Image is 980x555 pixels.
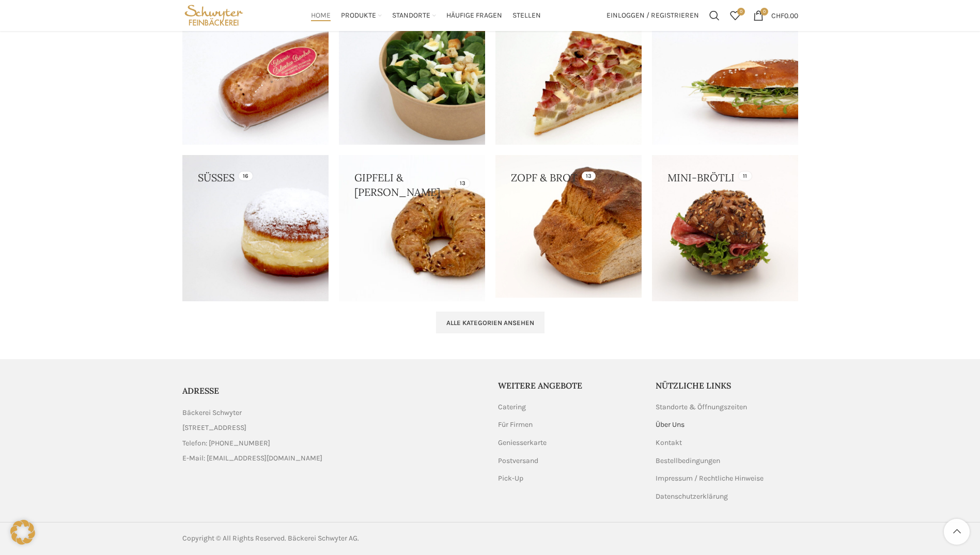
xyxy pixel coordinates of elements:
span: Alle Kategorien ansehen [446,319,534,327]
span: Produkte [341,11,376,21]
span: Bäckerei Schwyter [182,407,242,419]
a: Home [311,5,331,26]
a: Produkte [341,5,382,26]
a: List item link [182,438,483,449]
span: Einloggen / Registrieren [606,12,699,19]
a: 0 [725,5,745,26]
a: 0 CHF0.00 [748,5,803,26]
a: Stellen [512,5,541,26]
a: Pick-Up [498,473,524,484]
span: Home [311,11,331,21]
a: Standorte [392,5,436,26]
a: Alle Kategorien ansehen [436,312,545,333]
a: Postversand [498,456,539,466]
a: Standorte & Öffnungszeiten [656,402,748,412]
a: Bestellbedingungen [656,456,721,466]
span: Standorte [392,11,430,21]
h5: Weitere Angebote [498,380,641,391]
span: [STREET_ADDRESS] [182,422,246,434]
div: Copyright © All Rights Reserved. Bäckerei Schwyter AG. [182,533,485,544]
a: Catering [498,402,527,412]
a: Geniesserkarte [498,438,548,448]
a: Suchen [704,5,725,26]
span: 0 [737,8,745,16]
a: Site logo [182,10,246,19]
a: List item link [182,453,483,464]
a: Datenschutzerklärung [656,491,729,502]
a: Für Firmen [498,420,534,430]
a: Einloggen / Registrieren [601,5,704,26]
span: Stellen [512,11,541,21]
span: 0 [760,8,768,16]
a: Scroll to top button [944,519,970,545]
bdi: 0.00 [771,11,798,20]
div: Meine Wunschliste [725,5,745,26]
h5: Nützliche Links [656,380,798,391]
div: Main navigation [251,5,601,26]
a: Über Uns [656,420,686,430]
a: Kontakt [656,438,683,448]
span: ADRESSE [182,386,219,396]
span: Häufige Fragen [446,11,502,21]
a: Häufige Fragen [446,5,502,26]
a: Impressum / Rechtliche Hinweise [656,473,765,484]
span: CHF [771,11,784,20]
